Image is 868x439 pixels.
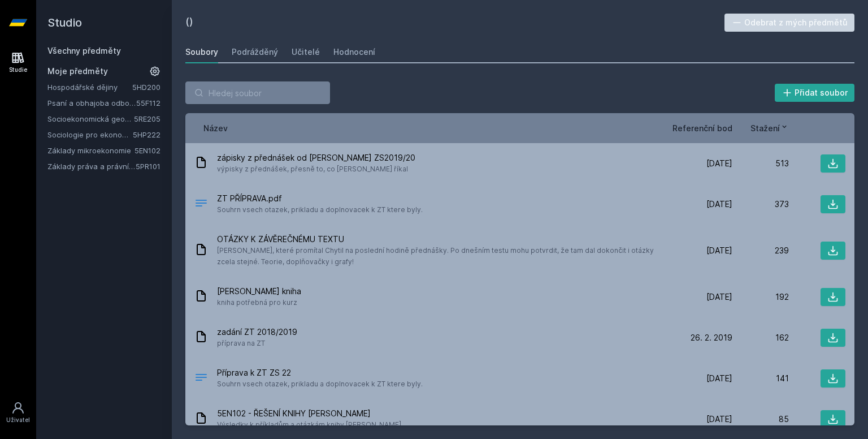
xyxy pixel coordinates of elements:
a: Učitelé [292,41,320,63]
a: Soubory [185,41,218,63]
a: Sociologie pro ekonomiku [47,129,133,140]
div: .PDF [194,371,208,387]
font: Referenční bod [672,123,732,133]
font: Souhrn vsech otazek, prikladu a doplnovacek k ZT ktere byly. [217,380,423,388]
font: [DATE] [706,158,732,168]
font: OTÁZKY K ZÁVĚREČNÉMU TEXTU [217,234,344,244]
font: Studio [47,16,82,29]
div: PDF [194,196,208,213]
a: 55F112 [136,98,160,107]
font: Socioekonomická geografie [47,114,146,123]
font: 85 [779,414,789,424]
button: Přidat soubor [775,84,855,102]
input: Hledej soubor [185,81,330,104]
font: Přidat soubor [795,88,848,97]
font: Učitelé [292,47,320,57]
font: [DATE] [706,246,732,255]
font: příprava na ZT [217,339,265,347]
font: kniha potřebná pro kurz [217,298,297,307]
font: [PERSON_NAME], které promítal Chytil na poslední hodině přednášky. Po dnešním testu mohu potvrdit... [217,246,654,266]
font: Podrážděný [232,47,278,57]
button: Stažení [750,122,789,134]
font: [DATE] [706,414,732,424]
font: Hospodářské dějiny [47,83,118,92]
a: Studie [2,45,34,80]
font: [PERSON_NAME] kniha [217,286,301,296]
font: Souhrn vsech otazek, prikladu a doplnovacek k ZT ktere byly. [217,205,423,214]
a: Hodnocení [333,41,375,63]
font: 373 [775,199,789,209]
font: 513 [775,158,789,168]
font: Studie [9,66,27,73]
button: Referenční bod [672,122,732,134]
font: Hodnocení [333,47,375,57]
a: Uživatel [2,395,34,430]
font: Sociologie pro ekonomiku [47,130,138,139]
a: 5RE205 [134,114,160,123]
font: 239 [775,246,789,255]
font: Výsledky k příkladům a otázkám knihy [PERSON_NAME] [217,420,401,429]
font: [DATE] [706,199,732,209]
a: Všechny předměty [47,46,121,55]
font: 192 [775,292,789,302]
a: Hospodářské dějiny [47,81,132,93]
a: 5HP222 [133,130,160,139]
a: Psaní a obhajoba odborné práce [47,97,136,109]
button: Odebrat z mých předmětů [724,14,855,32]
a: 5EN102 [134,146,160,155]
button: Název [203,122,228,134]
font: Psaní a obhajoba odborné práce [47,98,164,107]
font: 162 [775,333,789,342]
font: ZT PŘÍPRAVA.pdf [217,193,282,203]
font: 141 [776,373,789,383]
font: Soubory [185,47,218,57]
a: Podrážděný [232,41,278,63]
a: 5HD200 [132,83,160,92]
a: Socioekonomická geografie [47,113,134,124]
font: zápisky z přednášek od [PERSON_NAME] ​​ZS2019/20 [217,153,415,162]
font: Základy mikroekonomie [47,146,131,155]
font: [DATE] [706,292,732,302]
font: Stažení [750,123,780,133]
font: Základy práva a právní nauky [47,162,152,171]
font: Odebrat z mých předmětů [744,18,848,27]
font: Uživatel [6,416,30,423]
font: [DATE] [706,373,732,383]
font: zadání ZT 2018/2019 [217,327,297,337]
font: 26. 2. 2019 [691,333,732,342]
font: Moje předměty [47,66,108,76]
a: 5PR101 [136,162,160,171]
font: výpisky z přednášek, přesně to, co [PERSON_NAME] říkal [217,165,408,173]
font: () [185,15,193,27]
font: 5EN102 - ŘEŠENÍ KNIHY [PERSON_NAME] [217,408,371,418]
font: Název [203,123,228,133]
font: Příprava k ZT ZS 22 [217,368,291,377]
a: Základy mikroekonomie [47,145,134,156]
a: Základy práva a právní nauky [47,161,136,172]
